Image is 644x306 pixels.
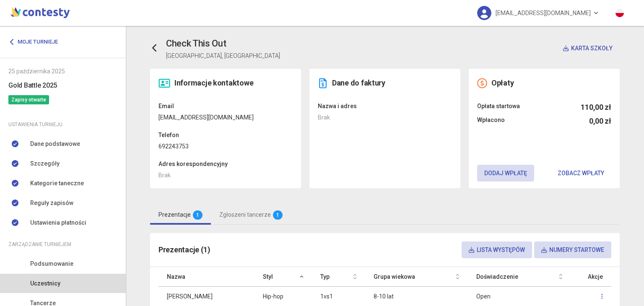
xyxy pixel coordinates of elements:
[8,240,71,249] span: Zarządzanie turniejem
[158,159,293,169] dt: Adres korespondencyjny
[158,101,293,111] dt: Email
[468,286,571,306] td: Open
[254,267,312,287] th: Styl
[332,78,385,87] span: Dane do faktury
[8,34,64,49] a: Moje turnieje
[30,198,73,207] span: Reguły zapisów
[477,115,505,127] span: Wpłacono
[158,142,293,151] dd: 692243753
[571,267,611,287] th: Akcje
[477,101,520,113] span: Opłata startowa
[462,241,532,258] button: Lista występów
[158,267,254,287] th: Nazwa
[312,286,365,306] td: 1vs1
[174,78,253,87] span: Informacje kontaktowe
[167,292,246,301] p: [PERSON_NAME]
[254,286,312,306] td: Hip-hop
[150,205,211,225] a: Prezentacje1
[551,165,611,182] button: Zobacz wpłaty
[581,101,611,113] h5: 110,00 zł
[30,179,84,188] span: Kategorie taneczne
[496,4,591,22] span: [EMAIL_ADDRESS][DOMAIN_NAME]
[193,210,203,220] span: 1
[8,67,117,76] div: 25 października 2025
[8,95,49,104] span: Zapisy otwarte
[477,78,487,88] img: money
[30,159,60,168] span: Szczegóły
[30,279,60,288] span: Uczestnicy
[365,286,468,306] td: 8-10 lat
[30,218,86,227] span: Ustawienia płatności
[158,78,170,88] img: contact
[318,78,328,88] img: invoice
[312,267,365,287] th: Typ
[30,259,73,268] span: Podsumowanie
[318,113,452,122] dd: Brak
[534,241,611,258] button: Numery startowe
[491,78,514,87] span: Opłaty
[211,205,291,225] a: Zgłoszeni tancerze1
[477,165,534,182] button: Dodaj wpłatę
[158,245,210,254] span: Prezentacje (1)
[166,51,280,60] p: [GEOGRAPHIC_DATA], [GEOGRAPHIC_DATA]
[158,130,293,140] dt: Telefon
[30,139,80,148] span: Dane podstawowe
[158,113,293,122] dd: [EMAIL_ADDRESS][DOMAIN_NAME]
[8,120,117,129] div: Ustawienia turnieju
[273,210,283,220] span: 1
[166,36,280,51] h3: Check This Out
[468,267,571,287] th: Doświadczenie
[8,80,117,91] h6: Gold Battle 2025
[158,171,293,180] dd: Brak
[589,115,611,127] h5: 0,00 zł
[318,101,452,111] dt: Nazwa i adres
[556,40,620,57] button: Karta szkoły
[365,267,468,287] th: Grupa wiekowa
